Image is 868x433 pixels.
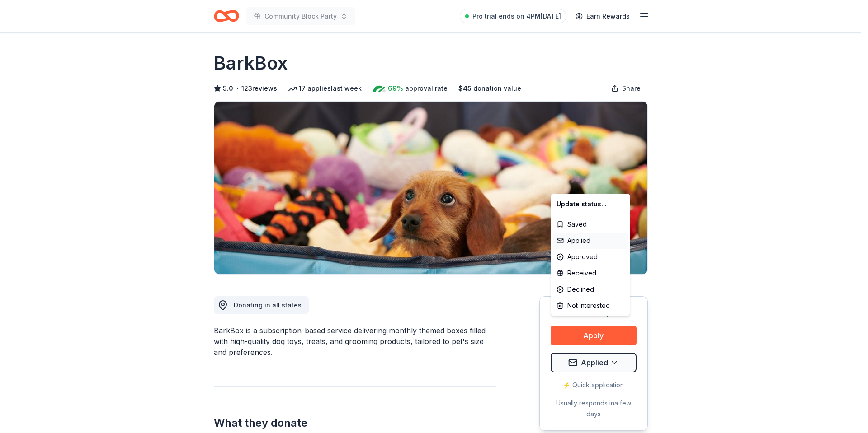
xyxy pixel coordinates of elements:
[553,233,628,249] div: Applied
[264,11,337,22] span: Community Block Party
[553,216,628,233] div: Saved
[553,196,628,212] div: Update status...
[553,249,628,265] div: Approved
[553,265,628,281] div: Received
[553,298,628,314] div: Not interested
[553,281,628,298] div: Declined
